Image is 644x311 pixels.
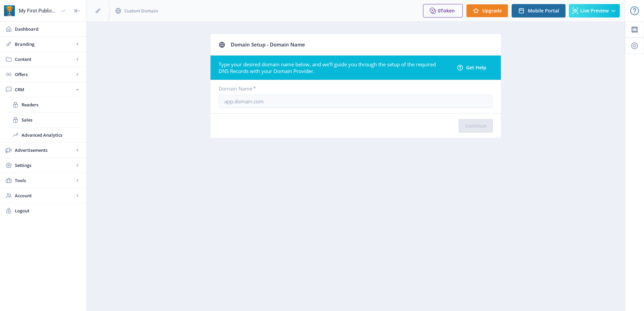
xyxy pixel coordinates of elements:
[15,56,74,63] span: Content
[580,8,609,13] span: Live Preview
[450,61,493,74] a: Get Help
[459,119,493,133] button: Continue
[15,162,74,169] span: Settings
[231,41,305,48] span: Domain Setup - Domain Name
[466,4,508,18] button: Upgrade
[124,7,158,14] span: Custom Domain
[423,4,463,18] button: 0Token
[22,116,79,123] span: Sales
[15,86,74,93] span: CRM
[15,192,74,199] span: Account
[22,101,79,108] span: Readers
[7,112,79,127] a: Sales
[466,65,486,70] span: Get Help
[569,4,620,18] button: Live Preview
[7,97,79,112] a: Readers
[15,41,74,47] span: Branding
[528,8,559,13] span: Mobile Portal
[19,3,58,18] div: My First Publication
[15,26,81,32] span: Dashboard
[15,147,74,153] span: Advertisements
[22,132,79,138] span: Advanced Analytics
[219,61,446,74] p: Type your desired domain name below, and we'll guide you through the setup of the required DNS Re...
[512,4,566,18] button: Mobile Portal
[15,177,74,184] span: Tools
[219,95,493,108] input: app.domain.com
[15,71,74,78] span: Offers
[441,7,455,14] span: Token
[219,85,487,92] label: Domain Name
[7,128,79,142] a: Advanced Analytics
[4,5,15,16] img: app-icon.png
[482,8,502,13] span: Upgrade
[15,207,81,214] span: Logout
